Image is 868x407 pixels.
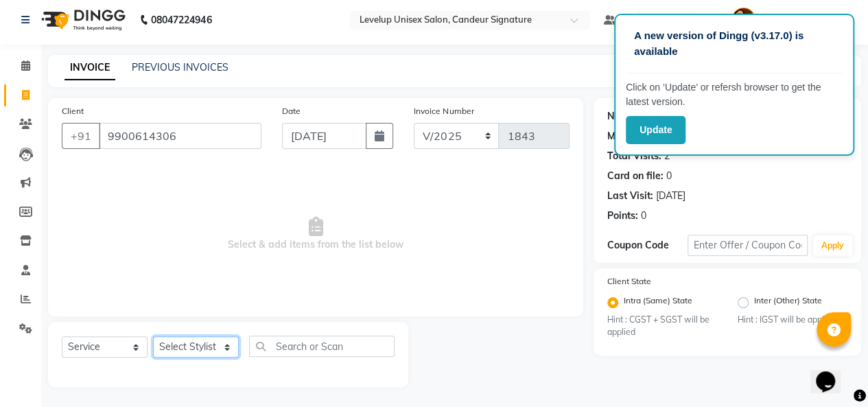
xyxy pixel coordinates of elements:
span: Select & add items from the list below [62,165,570,303]
input: Enter Offer / Coupon Code [688,235,808,256]
button: Update [626,116,685,144]
div: Card on file: [607,169,664,183]
input: Search by Name/Mobile/Email/Code [99,123,261,149]
div: Points: [607,209,638,223]
label: Client State [607,275,651,288]
div: Coupon Code [607,238,688,253]
a: INVOICE [64,56,115,80]
div: 0 [666,169,672,183]
label: Intra (Same) State [624,294,692,311]
div: [DATE] [656,189,685,203]
p: Click on ‘Update’ or refersh browser to get the latest version. [626,80,843,109]
div: Membership: [607,129,667,143]
img: Furkan Ahmad [731,8,755,32]
button: Apply [813,235,852,256]
a: PREVIOUS INVOICES [132,61,228,73]
label: Date [282,105,301,117]
div: Last Visit: [607,189,653,203]
small: Hint : CGST + SGST will be applied [607,314,717,339]
div: 2 [664,149,670,163]
p: A new version of Dingg (v3.17.0) is available [634,28,834,59]
div: Name: [607,109,638,124]
b: 08047224946 [151,1,211,39]
div: Total Visits: [607,149,661,163]
iframe: chat widget [810,352,854,393]
small: Hint : IGST will be applied [738,314,847,326]
label: Client [62,105,84,117]
div: 0 [641,209,646,223]
span: [PERSON_NAME] [762,13,842,27]
label: Invoice Number [414,105,473,117]
img: logo [35,1,129,39]
div: No Active Membership [607,129,847,143]
input: Search or Scan [249,336,395,357]
button: +91 [62,123,100,149]
label: Inter (Other) State [754,294,822,311]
